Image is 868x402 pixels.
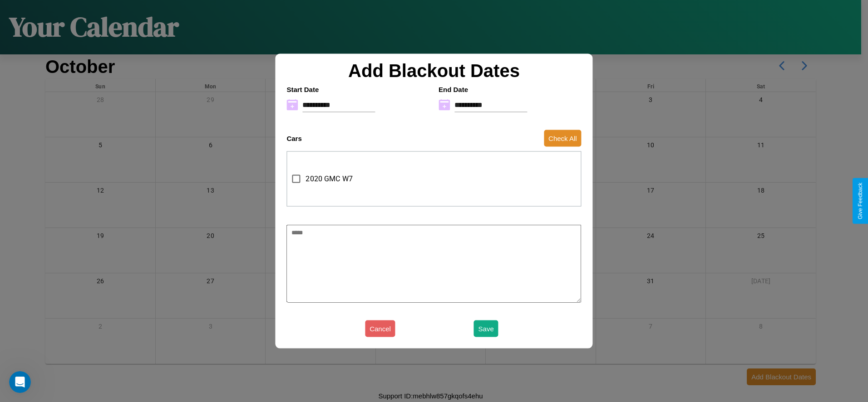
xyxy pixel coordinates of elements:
[439,85,582,93] h4: End Date
[306,174,353,184] span: 2020 GMC W7
[282,60,586,81] h2: Add Blackout Dates
[286,85,429,93] h4: Start Date
[857,183,863,219] div: Give Feedback
[474,320,498,337] button: Save
[544,130,582,147] button: Check All
[286,135,301,142] h4: Cars
[9,371,31,393] iframe: Intercom live chat
[365,320,395,337] button: Cancel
